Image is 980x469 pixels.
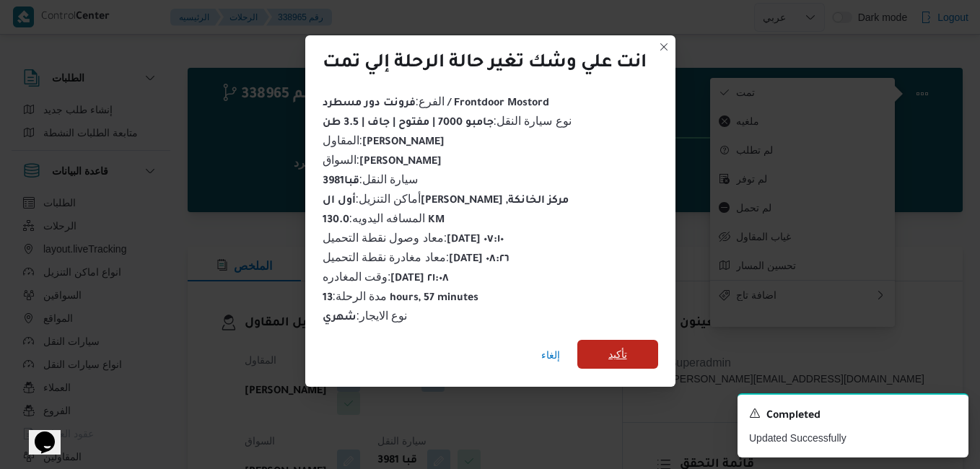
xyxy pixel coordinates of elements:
b: [DATE] ٠٧:١٠ [447,234,504,246]
span: السواق : [323,154,442,166]
span: المقاول : [323,134,445,146]
iframe: chat widget [14,411,61,455]
b: [PERSON_NAME] [362,137,445,149]
button: تأكيد [577,340,658,369]
b: [DATE] ٠٨:٢٦ [449,254,509,266]
span: سيارة النقل : [323,173,419,185]
span: مدة الرحلة : [323,290,479,302]
div: انت علي وشك تغير حالة الرحلة إلي تمت [323,53,647,76]
p: Updated Successfully [749,431,957,446]
div: Notification [749,406,957,425]
span: إلغاء [541,346,560,364]
b: 13 hours, 57 minutes [323,293,479,304]
b: 130.0 KM [323,215,445,227]
b: [DATE] ٢١:٠٨ [390,273,449,285]
span: أماكن التنزيل : [323,193,569,205]
span: الفرع : [323,95,549,108]
span: معاد مغادرة نقطة التحميل : [323,251,510,263]
b: شهري [323,312,356,324]
span: تأكيد [608,346,627,363]
span: Completed [766,408,821,425]
b: قبا3981 [323,176,359,188]
span: نوع الايجار : [323,310,408,322]
button: Closes this modal window [655,38,673,56]
span: وقت المغادره : [323,271,450,283]
span: نوع سيارة النقل : [323,115,572,127]
span: المسافه اليدويه : [323,212,445,224]
b: أول ال[PERSON_NAME] ,مركز الخانكة [323,196,569,207]
b: جامبو 7000 | مفتوح | جاف | 3.5 طن [323,118,494,129]
button: إلغاء [535,341,566,369]
span: معاد وصول نقطة التحميل : [323,232,504,244]
b: فرونت دور مسطرد / Frontdoor Mostord [323,98,549,110]
b: [PERSON_NAME] [359,157,442,168]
